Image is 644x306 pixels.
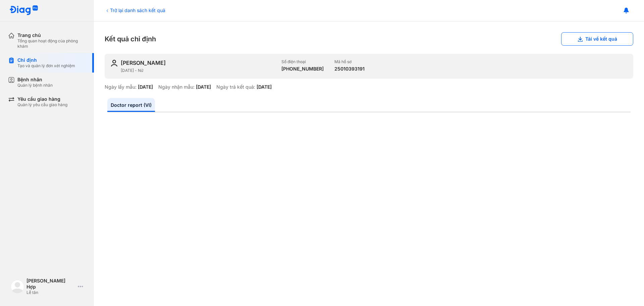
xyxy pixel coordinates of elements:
div: Ngày lấy mẫu: [105,84,137,90]
div: Mã hồ sơ [334,59,365,64]
a: Doctor report (VI) [107,98,155,112]
div: Trang chủ [17,32,86,38]
div: [PHONE_NUMBER] [281,66,324,72]
div: Bệnh nhân [17,77,53,83]
div: [DATE] [257,84,272,90]
div: Tổng quan hoạt động của phòng khám [17,38,86,49]
div: Quản lý bệnh nhân [17,83,53,88]
img: logo [9,5,38,16]
div: Ngày nhận mẫu: [158,84,195,90]
div: Lễ tân [26,290,75,295]
img: logo [11,280,24,293]
div: [PERSON_NAME] Hợp [26,278,75,290]
div: Tạo và quản lý đơn xét nghiệm [17,63,75,69]
div: [DATE] [138,84,153,90]
div: [PERSON_NAME] [121,59,166,67]
div: [DATE] - Nữ [121,68,276,73]
div: Số điện thoại [281,59,324,64]
div: Ngày trả kết quả: [216,84,255,90]
div: [DATE] [196,84,211,90]
div: Chỉ định [17,57,75,63]
button: Tải về kết quả [561,32,633,46]
img: user-icon [110,59,118,67]
div: Kết quả chỉ định [105,32,633,46]
div: Yêu cầu giao hàng [17,96,67,102]
div: Quản lý yêu cầu giao hàng [17,102,67,107]
div: 25010393191 [334,66,365,72]
div: Trở lại danh sách kết quả [105,7,165,14]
